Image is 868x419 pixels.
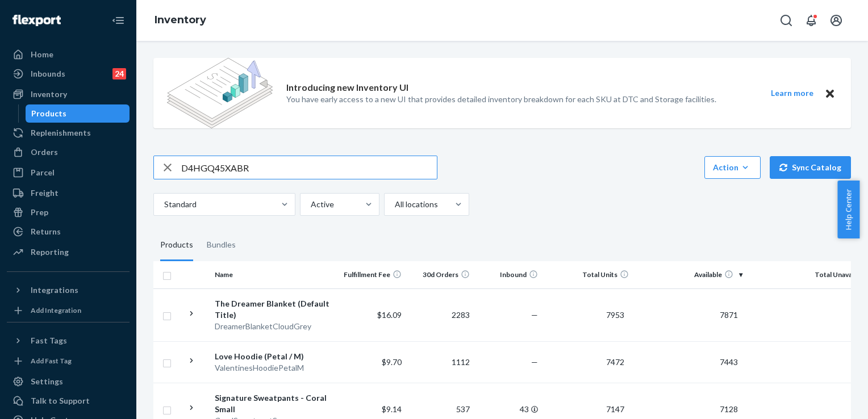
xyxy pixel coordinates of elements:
[286,94,716,105] p: You have early access to a new UI that provides detailed inventory breakdown for each SKU at DTC ...
[31,335,67,346] div: Fast Tags
[181,156,437,179] input: Search inventory by name or sku
[775,9,798,32] button: Open Search Box
[31,108,66,119] div: Products
[31,68,65,79] div: Inbounds
[406,261,474,288] th: 30d Orders
[215,321,333,332] div: DreamerBlanketCloudGrey
[837,181,859,238] button: Help Center
[12,15,61,26] img: Flexport logo
[7,392,130,410] a: Talk to Support
[7,223,130,241] a: Returns
[770,156,851,179] button: Sync Catalog
[7,372,130,391] a: Settings
[763,86,820,100] button: Learn more
[823,86,837,100] button: Close
[210,261,338,288] th: Name
[602,357,629,367] span: 7472
[542,261,633,288] th: Total Units
[715,404,742,414] span: 7128
[31,167,55,178] div: Parcel
[715,310,742,320] span: 7871
[531,357,538,367] span: —
[112,68,126,79] div: 24
[406,341,474,383] td: 1112
[7,85,130,103] a: Inventory
[31,226,61,237] div: Returns
[155,14,206,26] a: Inventory
[602,310,629,320] span: 7953
[338,261,406,288] th: Fulfillment Fee
[26,104,130,123] a: Products
[7,304,130,317] a: Add Integration
[107,9,130,32] button: Close Navigation
[713,162,752,173] div: Action
[31,127,91,139] div: Replenishments
[310,199,311,210] input: Active
[7,184,130,202] a: Freight
[31,187,59,199] div: Freight
[7,65,130,83] a: Inbounds24
[7,243,130,261] a: Reporting
[31,146,58,158] div: Orders
[163,199,164,210] input: Standard
[31,49,53,60] div: Home
[7,143,130,161] a: Orders
[377,310,402,320] span: $16.09
[31,305,81,315] div: Add Integration
[31,395,90,407] div: Talk to Support
[715,357,742,367] span: 7443
[7,332,130,350] button: Fast Tags
[800,9,823,32] button: Open notifications
[31,207,48,218] div: Prep
[382,404,402,414] span: $9.14
[7,124,130,142] a: Replenishments
[215,392,333,415] div: Signature Sweatpants - Coral Small
[31,246,69,258] div: Reporting
[7,354,130,368] a: Add Fast Tag
[7,281,130,299] button: Integrations
[215,362,333,374] div: ValentinesHoodiePetalM
[382,357,402,367] span: $9.70
[31,89,67,100] div: Inventory
[7,164,130,182] a: Parcel
[825,9,848,32] button: Open account menu
[394,199,395,210] input: All locations
[31,376,63,387] div: Settings
[406,288,474,341] td: 2283
[531,310,538,320] span: —
[7,45,130,64] a: Home
[31,356,72,366] div: Add Fast Tag
[704,156,761,179] button: Action
[474,261,542,288] th: Inbound
[207,229,236,261] div: Bundles
[167,58,273,128] img: new-reports-banner-icon.82668bd98b6a51aee86340f2a7b77ae3.png
[31,284,78,296] div: Integrations
[215,298,333,321] div: The Dreamer Blanket (Default Title)
[286,81,408,94] p: Introducing new Inventory UI
[7,203,130,221] a: Prep
[215,351,333,362] div: Love Hoodie (Petal / M)
[145,4,215,37] ol: breadcrumbs
[633,261,747,288] th: Available
[160,229,193,261] div: Products
[602,404,629,414] span: 7147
